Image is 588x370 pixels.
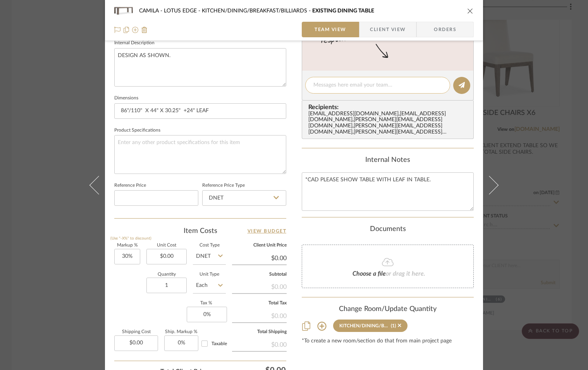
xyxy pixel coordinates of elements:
label: Ship. Markup % [164,330,198,334]
label: Reference Price Type [202,184,245,188]
div: Item Costs [114,226,286,236]
div: *To create a new room/section do that from main project page [302,338,474,344]
div: (1) [391,323,396,328]
label: Product Specifications [114,129,160,132]
label: Shipping Cost [114,330,158,334]
img: Remove from project [141,27,148,33]
span: or drag it here. [386,271,425,277]
label: Client Unit Price [232,243,287,247]
label: Dimensions [114,96,138,100]
label: Unit Type [193,273,226,276]
label: Total Shipping [232,330,287,334]
div: Change Room/Update Quantity [302,305,474,314]
div: KITCHEN/DINING/BREAKFAST/BILLIARDS [339,323,389,328]
label: Cost Type [193,243,226,247]
span: Client View [370,22,406,37]
div: $0.00 [232,279,287,293]
div: $0.00 [232,337,287,351]
div: [EMAIL_ADDRESS][DOMAIN_NAME] , [EMAIL_ADDRESS][DOMAIN_NAME] , [PERSON_NAME][EMAIL_ADDRESS][DOMAIN... [308,111,470,136]
label: Internal Description [114,41,155,45]
div: $0.00 [232,308,287,322]
label: Quantity [146,273,187,276]
div: Internal Notes [302,156,474,165]
label: Reference Price [114,184,146,188]
label: Unit Cost [146,243,187,247]
span: Choose a file [352,271,386,277]
a: View Budget [248,226,287,236]
span: Team View [315,22,346,37]
button: close [467,7,474,14]
label: Subtotal [232,273,287,276]
input: Enter the dimensions of this item [114,103,286,119]
label: Tax % [187,301,226,305]
label: Markup % [114,243,140,247]
span: EXISTING DINING TABLE [312,8,374,14]
span: CAMILA - LOTUS EDGE [139,8,202,14]
span: Taxable [211,341,227,346]
label: Total Tax [232,301,287,305]
div: Documents [302,225,474,234]
span: Orders [425,22,465,37]
span: KITCHEN/DINING/BREAKFAST/BILLIARDS [202,8,312,14]
span: Recipients: [308,104,470,111]
img: dda6cb29-85e3-46b5-8bc3-3f5a0ba6e60b_48x40.jpg [114,3,133,19]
